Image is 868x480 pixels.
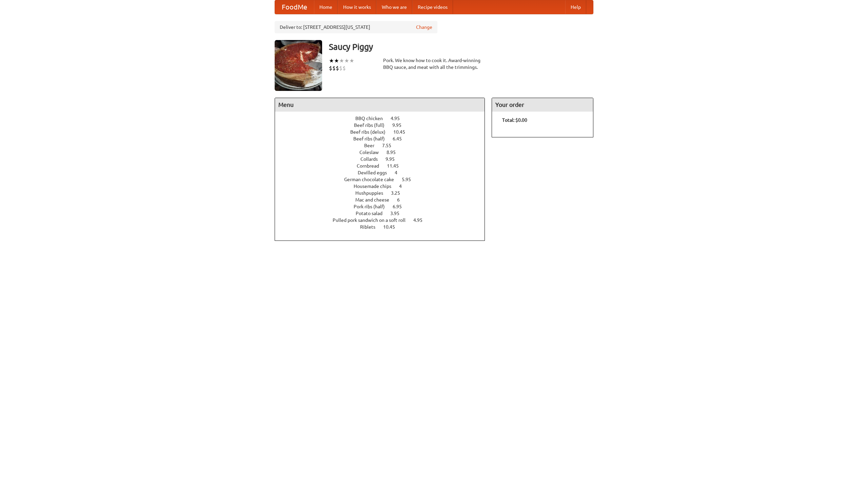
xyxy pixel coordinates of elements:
a: Home [314,0,338,14]
span: Coleslaw [359,150,386,155]
span: BBQ chicken [355,116,390,121]
span: 11.45 [387,163,406,169]
img: angular.jpg [275,40,322,91]
a: Housemade chips 4 [354,184,414,189]
a: Pulled pork sandwich on a soft roll 4.95 [333,217,435,223]
span: 6.95 [393,204,409,209]
span: 7.55 [382,143,398,148]
a: Potato salad 3.95 [356,211,412,216]
span: 10.45 [393,129,412,135]
div: Deliver to: [STREET_ADDRESS][US_STATE] [275,21,437,33]
h4: Your order [492,98,593,112]
span: 10.45 [383,224,402,230]
li: ★ [349,57,354,64]
a: Change [416,24,432,31]
span: Beef ribs (half) [353,136,392,141]
span: 4.95 [391,116,407,121]
li: $ [342,64,346,72]
a: Mac and cheese 6 [355,197,412,203]
div: Pork. We know how to cook it. Award-winning BBQ sauce, and meat with all the trimmings. [383,57,485,71]
a: Pork ribs (half) 6.95 [354,204,414,209]
span: Housemade chips [354,184,398,189]
span: 9.95 [386,156,401,162]
span: 3.95 [390,211,406,216]
a: BBQ chicken 4.95 [355,116,412,121]
span: 4 [399,184,409,189]
li: $ [332,64,336,72]
span: Pulled pork sandwich on a soft roll [333,217,412,223]
span: Cornbread [357,163,386,169]
span: 4 [395,170,404,175]
a: Help [565,0,586,14]
a: Beef ribs (full) 9.95 [354,122,414,128]
a: Beer 7.55 [364,143,404,148]
span: Riblets [360,224,382,230]
a: How it works [338,0,376,14]
span: Mac and cheese [355,197,396,203]
a: Collards 9.95 [360,156,407,162]
b: Total: $0.00 [502,117,527,123]
span: 6 [397,197,407,203]
li: $ [339,64,342,72]
a: Cornbread 11.45 [357,163,411,169]
a: Coleslaw 8.95 [359,150,408,155]
span: 9.95 [392,122,408,128]
span: Pork ribs (half) [354,204,392,209]
span: Beef ribs (delux) [350,129,392,135]
span: German chocolate cake [344,177,401,182]
span: Hushpuppies [355,190,390,196]
a: Riblets 10.45 [360,224,408,230]
span: 3.25 [391,190,407,196]
li: ★ [334,57,339,64]
a: Beef ribs (half) 6.45 [353,136,414,141]
a: Recipe videos [412,0,453,14]
span: 8.95 [387,150,402,155]
li: $ [329,64,332,72]
a: Beef ribs (delux) 10.45 [350,129,418,135]
a: Hushpuppies 3.25 [355,190,413,196]
li: ★ [329,57,334,64]
span: 4.95 [413,217,429,223]
span: Collards [360,156,384,162]
a: Devilled eggs 4 [358,170,410,175]
li: $ [336,64,339,72]
a: Who we are [376,0,412,14]
li: ★ [344,57,349,64]
li: ★ [339,57,344,64]
span: 5.95 [402,177,418,182]
span: Beef ribs (full) [354,122,391,128]
h4: Menu [275,98,485,112]
span: 6.45 [393,136,409,141]
a: FoodMe [275,0,314,14]
a: German chocolate cake 5.95 [344,177,423,182]
span: Devilled eggs [358,170,394,175]
h3: Saucy Piggy [329,40,593,54]
span: Potato salad [356,211,389,216]
span: Beer [364,143,381,148]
